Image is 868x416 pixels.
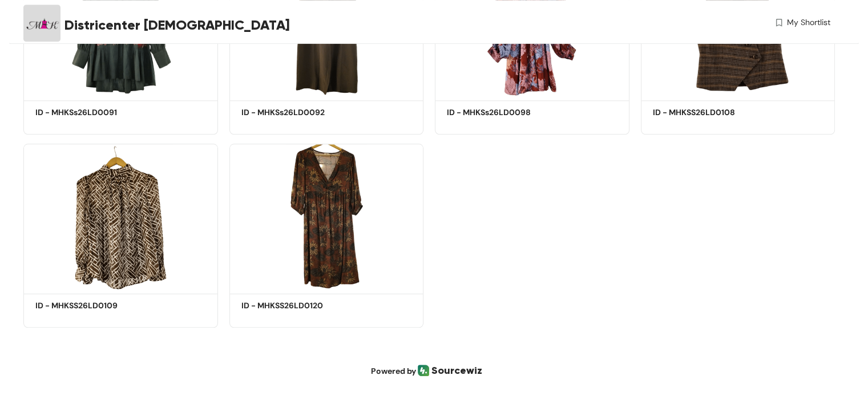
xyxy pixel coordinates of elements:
h5: ID - MHKSs26LD0092 [241,107,338,119]
h5: ID - MHKSs26LD0091 [35,107,132,119]
img: 4802b175-dfcd-4055-ae6d-178fcfb781e6 [229,144,424,290]
img: f461435a-ec1a-418a-a24c-fa0007f15872 [23,144,218,290]
h5: ID - MHKSS26LD0108 [653,107,750,119]
span: My Shortlist [787,17,830,28]
h5: ID - MHKSS26LD0120 [241,300,338,312]
h5: ID - MHKSs26LD0098 [447,107,544,119]
span: Sourcewiz [431,364,482,377]
img: Buyer Portal [23,5,60,42]
img: wishlist [774,17,784,28]
h1: Powered by [54,364,798,379]
img: /static/media/Logo.0d0ed058.svg [418,365,429,376]
a: Powered by /static/media/Logo.0d0ed058.svgSourcewiz [54,364,798,379]
span: Districenter [DEMOGRAPHIC_DATA] [64,15,290,35]
h5: ID - MHKSS26LD0109 [35,300,132,312]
